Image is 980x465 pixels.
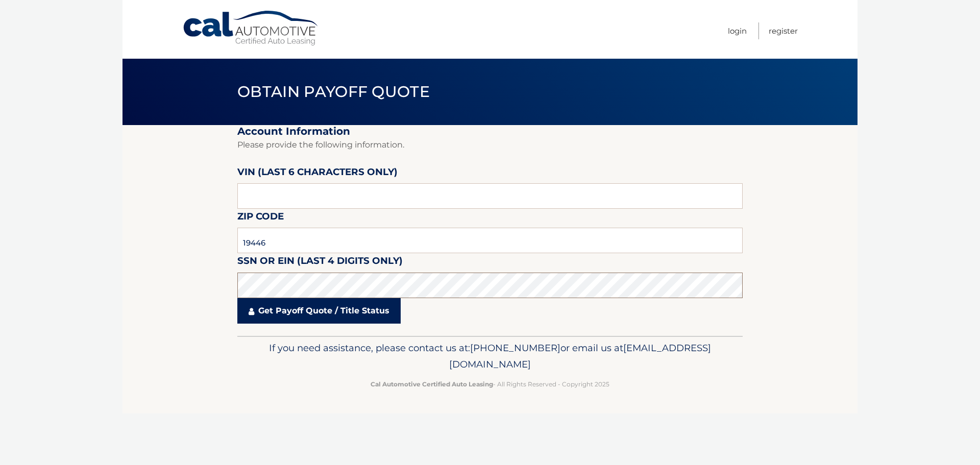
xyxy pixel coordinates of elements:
[371,380,493,388] strong: Cal Automotive Certified Auto Leasing
[182,10,320,46] a: Cal Automotive
[244,379,736,389] p: - All Rights Reserved - Copyright 2025
[237,138,743,152] p: Please provide the following information.
[237,209,284,228] label: Zip Code
[237,164,398,183] label: VIN (last 6 characters only)
[728,22,747,39] a: Login
[237,125,743,138] h2: Account Information
[237,298,401,324] a: Get Payoff Quote / Title Status
[470,342,560,354] span: [PHONE_NUMBER]
[769,22,798,39] a: Register
[237,82,430,101] span: Obtain Payoff Quote
[237,253,403,272] label: SSN or EIN (last 4 digits only)
[244,340,736,373] p: If you need assistance, please contact us at: or email us at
